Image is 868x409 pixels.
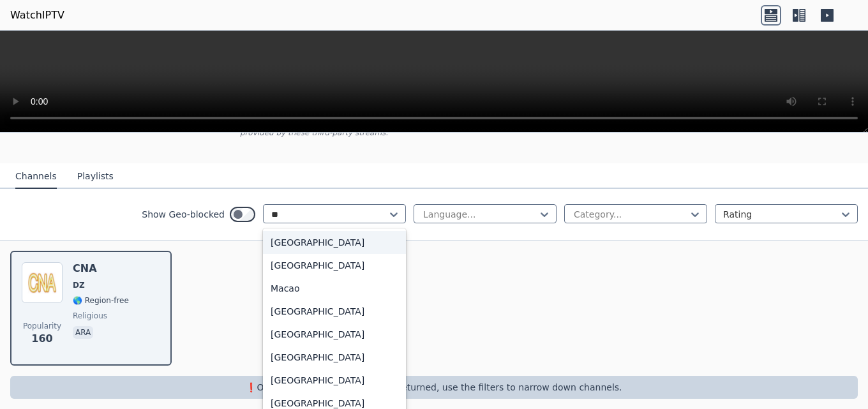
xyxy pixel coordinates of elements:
span: Popularity [23,321,61,331]
span: 🌎 Region-free [73,295,129,306]
button: Playlists [77,165,114,189]
div: [GEOGRAPHIC_DATA] [263,254,406,277]
div: [GEOGRAPHIC_DATA] [263,346,406,369]
a: WatchIPTV [10,8,64,23]
div: [GEOGRAPHIC_DATA] [263,300,406,323]
div: Macao [263,277,406,300]
div: [GEOGRAPHIC_DATA] [263,323,406,346]
div: [GEOGRAPHIC_DATA] [263,369,406,392]
label: Show Geo-blocked [142,208,225,221]
h6: CNA [73,262,129,275]
span: 160 [31,331,52,346]
span: religious [73,311,107,321]
p: ara [73,326,93,339]
div: [GEOGRAPHIC_DATA] [263,231,406,254]
p: ❗️Only the first 250 channels are returned, use the filters to narrow down channels. [15,381,853,394]
span: DZ [73,280,85,290]
button: Channels [15,165,57,189]
img: CNA [22,262,63,303]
